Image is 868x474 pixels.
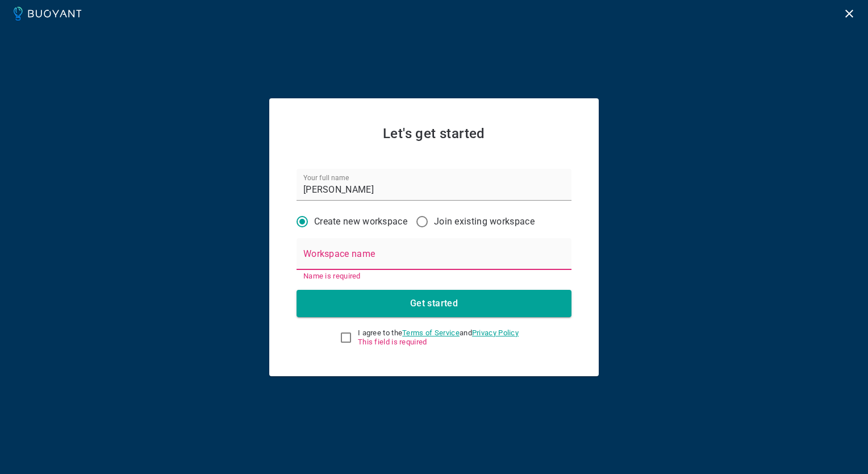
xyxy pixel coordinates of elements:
[303,173,349,182] label: Your full name
[297,290,571,317] button: Get started
[297,126,571,142] h2: Let's get started
[402,329,460,337] a: Terms of Service
[358,338,519,347] span: This field is required
[434,216,535,227] p: Join existing workspace
[314,216,407,227] p: Create new workspace
[840,7,859,18] a: Logout
[840,4,859,23] button: Logout
[410,298,458,309] h4: Get started
[303,272,565,281] p: Name is required
[358,329,519,338] span: I agree to the and
[472,329,519,337] a: Privacy Policy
